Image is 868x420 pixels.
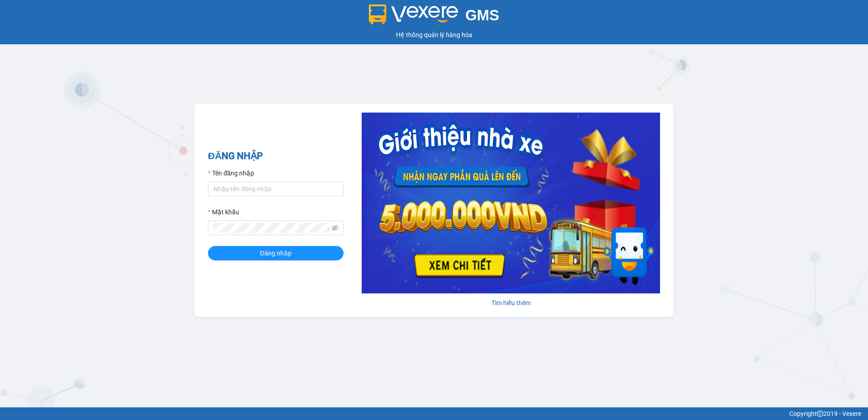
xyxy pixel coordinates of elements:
input: Mật khẩu [213,223,330,233]
input: Tên đăng nhập [208,182,344,196]
span: eye-invisible [332,225,338,231]
span: GMS [465,7,499,24]
a: GMS [369,14,500,21]
div: Tìm hiểu thêm [362,298,660,308]
div: Hệ thống quản lý hàng hóa [2,30,866,40]
label: Tên đăng nhập [208,168,254,178]
img: banner-0 [362,113,660,293]
div: Copyright 2019 - Vexere [7,409,861,419]
h2: ĐĂNG NHẬP [208,149,344,164]
label: Mật khẩu [208,207,239,217]
img: logo 2 [369,5,458,24]
span: Đăng nhập [260,248,292,258]
span: copyright [817,411,823,417]
button: Đăng nhập [208,246,344,260]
